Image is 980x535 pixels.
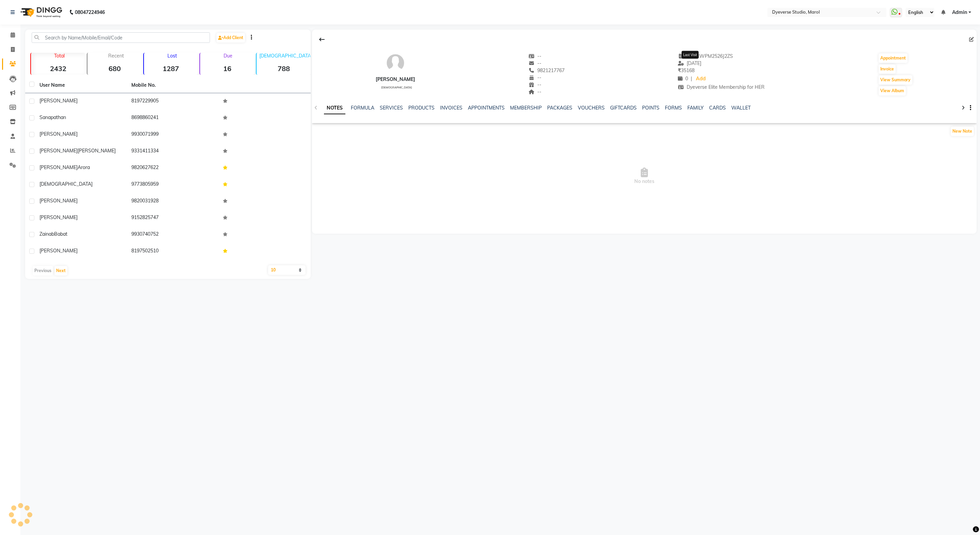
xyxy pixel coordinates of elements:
div: [PERSON_NAME] [376,76,415,83]
th: User Name [35,78,127,93]
span: [PERSON_NAME] [78,148,116,154]
button: Invoice [879,64,896,74]
span: [PERSON_NAME] [39,164,78,170]
a: POINTS [642,105,659,111]
td: 8197229905 [127,93,219,110]
strong: 680 [87,64,142,73]
span: Arora [78,164,90,170]
button: New Note [951,127,974,136]
span: -- [528,89,541,95]
a: PACKAGES [547,105,572,111]
td: 9930740752 [127,227,219,243]
button: View Summary [879,75,912,85]
a: WALLET [731,105,751,111]
span: [PERSON_NAME] [39,98,78,104]
div: Back to Client [315,33,329,46]
p: Due [201,53,255,59]
span: Admin [952,9,967,16]
img: logo [17,3,64,22]
span: [DATE] [678,60,701,66]
td: 9331411334 [127,143,219,160]
div: Last Visit [682,51,699,58]
span: ₹ [678,67,681,73]
span: [PERSON_NAME] [39,198,78,204]
td: 9152825747 [127,210,219,227]
a: FORMS [665,105,682,111]
p: Total [34,53,85,59]
a: FAMILY [687,105,704,111]
button: Next [54,266,67,275]
span: 0 [678,76,688,82]
p: [DEMOGRAPHIC_DATA] [259,53,311,59]
span: 27AHWPM2526J2ZS [678,53,733,59]
p: Lost [147,53,198,59]
td: 9773805959 [127,177,219,193]
td: 9820031928 [127,193,219,210]
a: APPOINTMENTS [468,105,505,111]
span: 35168 [678,67,695,73]
span: Babat [54,231,67,237]
strong: 2432 [31,64,85,73]
span: pathan [51,114,66,120]
span: | [691,75,692,82]
a: Add [695,74,707,84]
td: 8197502510 [127,243,219,260]
p: Recent [90,53,142,59]
b: 08047224946 [75,3,105,22]
strong: 1287 [144,64,198,73]
span: sana [39,114,51,120]
button: Appointment [879,53,908,63]
th: Mobile No. [127,78,219,93]
span: [DEMOGRAPHIC_DATA] [39,181,93,187]
span: [PERSON_NAME] [39,131,78,137]
img: avatar [385,53,406,73]
span: -- [528,60,541,66]
span: 9821217767 [528,67,565,73]
strong: 788 [257,64,311,73]
span: -- [528,82,541,88]
span: [PERSON_NAME] [39,214,78,220]
a: Add Client [216,33,245,43]
a: MEMBERSHIP [510,105,542,111]
a: CARDS [709,105,726,111]
td: 8698860241 [127,110,219,127]
a: INVOICES [440,105,462,111]
td: 9930071999 [127,127,219,143]
a: VOUCHERS [578,105,605,111]
span: Zainab [39,231,54,237]
span: -- [528,53,541,59]
span: [DEMOGRAPHIC_DATA] [381,86,412,89]
input: Search by Name/Mobile/Email/Code [32,32,210,43]
span: -- [528,74,541,81]
a: NOTES [324,102,345,114]
a: FORMULA [351,105,374,111]
span: [PERSON_NAME] [39,148,78,154]
a: SERVICES [380,105,403,111]
td: 9820627622 [127,160,219,177]
span: No notes [312,142,977,210]
button: View Album [879,86,906,96]
span: Dyeverse Elite Membership for HER [678,84,765,90]
a: GIFTCARDS [610,105,637,111]
span: [PERSON_NAME] [39,248,78,254]
a: PRODUCTS [408,105,435,111]
strong: 16 [200,64,255,73]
